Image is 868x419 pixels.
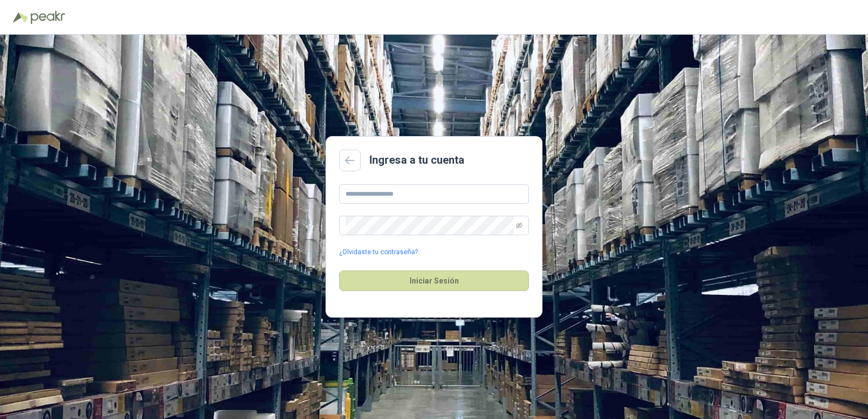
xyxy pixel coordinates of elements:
img: Peakr [30,11,65,24]
span: eye-invisible [516,222,522,229]
h2: Ingresa a tu cuenta [369,152,464,169]
button: Iniciar Sesión [339,270,529,291]
img: Logo [13,12,28,23]
a: ¿Olvidaste tu contraseña? [339,247,418,257]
